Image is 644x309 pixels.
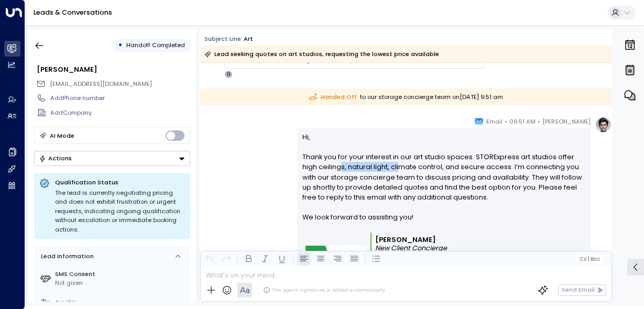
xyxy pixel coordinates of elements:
div: Lead Information [38,252,94,261]
span: • [505,116,507,127]
div: The agent signature is added automatically [263,286,385,294]
button: Cc|Bcc [576,255,603,263]
div: [PERSON_NAME] [37,64,190,74]
div: • [118,38,123,53]
a: Leads & Conversations [34,8,112,17]
button: Redo [220,252,233,265]
span: Handoff Completed [126,41,185,49]
span: • [538,116,540,127]
div: AddCompany [50,108,190,117]
div: Q [224,70,233,79]
button: Actions [34,151,190,166]
span: Subject Line: [204,35,243,43]
div: Art [244,35,253,43]
span: Email [486,116,503,127]
div: Button group with a nested menu [34,151,190,166]
div: Actions [39,154,72,162]
p: Qualification Status [55,178,185,186]
div: AddPhone number [50,94,190,103]
div: Not given [55,279,187,288]
div: AddTitle [55,299,187,307]
span: [EMAIL_ADDRESS][DOMAIN_NAME] [50,80,152,88]
span: Cc Bcc [580,256,600,262]
img: profile-logo.png [595,116,612,133]
button: Undo [203,252,216,265]
span: | [588,256,590,262]
div: AI Mode [50,130,74,141]
div: Lead seeking quotes on art studios, requesting the lowest price available [204,49,439,59]
label: SMS Consent [55,270,187,279]
span: Handed Off [309,93,357,102]
span: [PERSON_NAME] [542,116,591,127]
p: Hi, Thank you for your interest in our art studio spaces. STORExpress art studios offer high ceil... [302,132,586,233]
div: to our storage concierge team on [DATE] 9:51 am [200,89,612,106]
b: [PERSON_NAME] [375,235,436,244]
img: storexpress_logo.png [305,246,367,307]
div: The lead is currently negotiating pricing and does not exhibit frustration or urgent requests, in... [55,189,185,235]
span: kimmilyn928@yahoo.com [50,80,152,89]
i: New Client Concierge [375,244,447,252]
span: 09:51 AM [509,116,536,127]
